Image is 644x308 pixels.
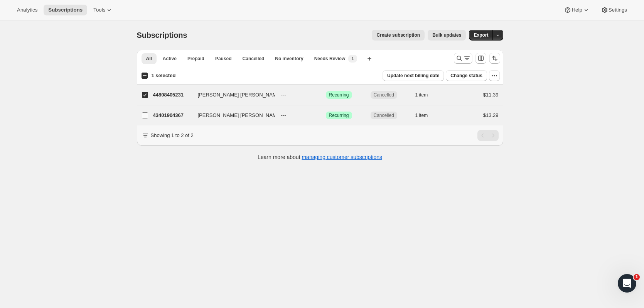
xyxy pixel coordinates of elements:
[374,112,394,118] span: Cancelled
[48,7,83,13] span: Subscriptions
[477,130,499,141] nav: Pagination
[376,32,420,38] span: Create subscription
[415,110,437,121] button: 1 item
[281,112,286,118] span: ---
[89,5,118,15] button: Tools
[609,7,627,13] span: Settings
[559,5,594,15] button: Help
[198,91,282,99] span: [PERSON_NAME] [PERSON_NAME]
[383,70,444,81] button: Update next billing date
[374,92,394,98] span: Cancelled
[363,53,376,64] button: Create new view
[243,56,265,62] span: Cancelled
[198,112,282,119] span: [PERSON_NAME] [PERSON_NAME]
[474,32,488,38] span: Export
[151,132,194,139] p: Showing 1 to 2 of 2
[483,112,499,118] span: $13.29
[372,30,425,41] button: Create subscription
[415,90,437,100] button: 1 item
[596,5,632,15] button: Settings
[44,5,87,15] button: Subscriptions
[153,91,192,99] p: 44808405231
[446,70,487,81] button: Change status
[151,72,175,80] p: 1 selected
[415,92,428,98] span: 1 item
[93,7,105,13] span: Tools
[302,154,382,160] a: managing customer subscriptions
[415,112,428,118] span: 1 item
[193,109,270,122] button: [PERSON_NAME] [PERSON_NAME]
[469,30,493,41] button: Export
[12,5,42,15] button: Analytics
[146,56,152,62] span: All
[329,92,349,98] span: Recurring
[351,56,354,62] span: 1
[137,31,187,39] span: Subscriptions
[17,7,37,13] span: Analytics
[618,274,636,293] iframe: Intercom live chat
[387,73,439,79] span: Update next billing date
[634,274,640,280] span: 1
[432,32,461,38] span: Bulk updates
[329,112,349,118] span: Recurring
[153,112,192,119] p: 43401904367
[483,92,499,98] span: $11.39
[275,56,303,62] span: No inventory
[193,89,270,101] button: [PERSON_NAME] [PERSON_NAME]
[153,90,499,100] div: 44808405231[PERSON_NAME] [PERSON_NAME]---SuccessRecurringCancelled1 item$11.39
[454,53,472,64] button: Search and filter results
[163,56,177,62] span: Active
[489,53,500,64] button: Sort the results
[450,73,482,79] span: Change status
[572,7,582,13] span: Help
[187,56,204,62] span: Prepaid
[153,110,499,121] div: 43401904367[PERSON_NAME] [PERSON_NAME]---SuccessRecurringCancelled1 item$13.29
[475,53,486,64] button: Customize table column order and visibility
[281,92,286,98] span: ---
[258,153,382,161] p: Learn more about
[314,56,346,62] span: Needs Review
[215,56,232,62] span: Paused
[428,30,466,41] button: Bulk updates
